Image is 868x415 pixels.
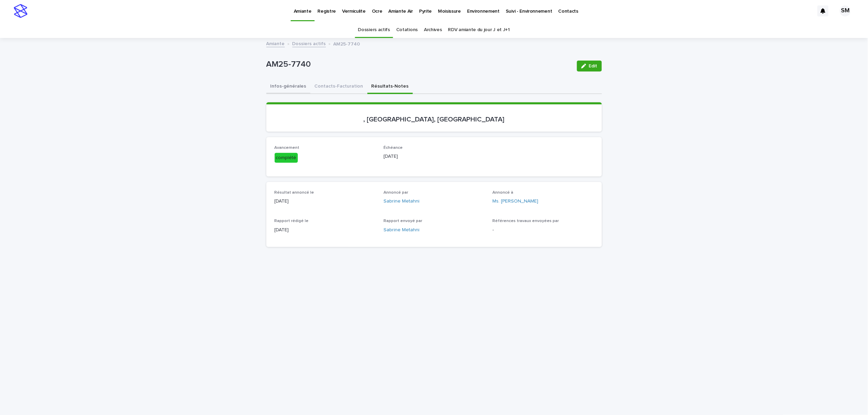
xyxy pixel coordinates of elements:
[448,22,510,38] a: RDV amiante du jour J et J+1
[275,219,309,223] span: Rapport rédigé le
[589,64,597,68] span: Edit
[383,219,422,223] span: Rapport envoyé par
[334,40,360,47] p: AM25-7740
[358,22,390,38] a: Dossiers actifs
[493,219,559,223] span: Références travaux envoyées par
[275,115,594,124] p: , [GEOGRAPHIC_DATA], [GEOGRAPHIC_DATA]
[275,191,314,195] span: Résultat annoncé le
[266,39,285,47] a: Amiante
[383,226,419,234] a: Sabrine Metahni
[266,80,311,94] button: Infos-générales
[396,22,418,38] a: Cotations
[383,153,485,160] p: [DATE]
[266,60,571,69] p: AM25-7740
[383,146,403,150] span: Échéance
[292,39,326,47] a: Dossiers actifs
[275,146,300,150] span: Avancement
[424,22,442,38] a: Archives
[493,198,539,205] a: Ms. [PERSON_NAME]
[383,198,419,205] a: Sabrine Metahni
[275,198,376,205] p: [DATE]
[311,80,367,94] button: Contacts-Facturation
[367,80,413,94] button: Résultats-Notes
[493,226,594,234] p: -
[275,226,376,234] p: [DATE]
[577,61,602,72] button: Edit
[493,191,514,195] span: Annoncé à
[383,191,408,195] span: Annoncé par
[840,5,851,16] div: SM
[14,4,27,18] img: stacker-logo-s-only.png
[275,153,298,163] div: complété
